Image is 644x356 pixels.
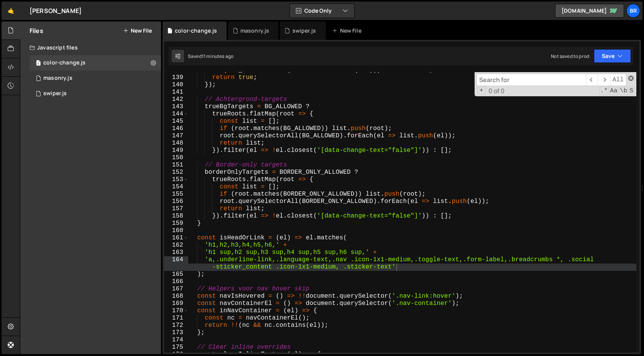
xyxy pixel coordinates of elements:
span: Whole Word Search [619,87,628,95]
div: 175 [164,344,188,351]
span: RegExp Search [600,87,609,95]
div: 173 [164,329,188,336]
div: 161 [164,234,188,242]
div: 163 [164,249,188,256]
a: 🤙 [2,2,20,20]
button: Code Only [290,4,354,18]
div: 170 [164,307,188,315]
div: 143 [164,103,188,110]
span: CaseSensitive Search [609,87,618,95]
div: 144 [164,110,188,118]
div: 141 [164,89,188,96]
div: 150 [164,154,188,162]
div: 149 [164,147,188,154]
button: Save [594,49,631,63]
div: 145 [164,118,188,125]
div: 148 [164,140,188,147]
div: swiper.js [292,27,316,35]
div: 151 [164,162,188,169]
div: swiper.js [43,90,67,97]
div: 160 [164,227,188,234]
div: 16297/44199.js [30,71,161,86]
div: 11 minutes ago [202,53,233,59]
h2: Files [30,26,43,35]
div: 162 [164,242,188,249]
span: 0 of 0 [486,87,508,95]
div: New File [332,27,364,35]
div: 169 [164,300,188,307]
div: color-change.js [175,27,217,35]
span: Alt-Enter [610,74,626,86]
div: 172 [164,322,188,329]
div: 159 [164,220,188,227]
div: 158 [164,213,188,220]
div: color-change.js [43,59,85,66]
div: 139 [164,74,188,81]
div: 140 [164,81,188,89]
div: masonry.js [43,75,72,82]
div: Javascript files [20,40,161,55]
div: 153 [164,176,188,183]
div: 155 [164,191,188,198]
div: Not saved to prod [551,53,589,59]
span: ​ [598,74,609,86]
a: [DOMAIN_NAME] [555,4,624,18]
div: 157 [164,205,188,213]
div: 168 [164,293,188,300]
div: 166 [164,278,188,285]
div: 16297/44719.js [30,55,161,71]
div: 142 [164,96,188,103]
span: Search In Selection [629,87,634,95]
div: 156 [164,198,188,205]
button: New File [123,28,152,34]
a: Br [626,4,640,18]
span: Toggle Replace mode [477,87,486,95]
div: 167 [164,285,188,293]
input: Search for [476,74,586,86]
div: Saved [188,53,233,59]
div: 164 [164,256,188,271]
div: 171 [164,315,188,322]
div: 174 [164,336,188,344]
div: 147 [164,132,188,140]
div: masonry.js [240,27,269,35]
span: ​ [586,74,598,86]
div: 152 [164,169,188,176]
span: 1 [36,61,41,67]
div: 154 [164,183,188,191]
div: [PERSON_NAME] [30,6,82,15]
div: 146 [164,125,188,132]
div: 165 [164,271,188,278]
div: 16297/44014.js [30,86,161,101]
